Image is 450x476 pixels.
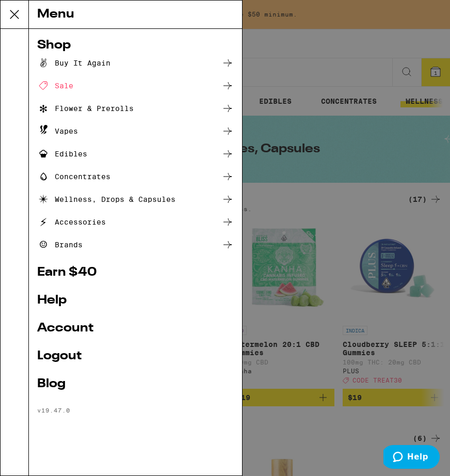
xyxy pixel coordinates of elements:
[37,239,83,251] div: Brands
[37,125,234,137] a: Vapes
[37,57,234,69] a: Buy It Again
[37,350,234,362] a: Logout
[383,445,440,471] iframe: Opens a widget where you can find more information
[37,193,175,205] div: Wellness, Drops & Capsules
[37,148,87,160] div: Edibles
[37,216,234,228] a: Accessories
[37,125,78,137] div: Vapes
[37,80,234,92] a: Sale
[37,216,106,228] div: Accessories
[37,193,234,205] a: Wellness, Drops & Capsules
[37,170,234,183] a: Concentrates
[37,102,134,115] div: Flower & Prerolls
[37,266,234,279] a: Earn $ 40
[37,57,110,69] div: Buy It Again
[37,148,234,160] a: Edibles
[29,1,242,29] div: Menu
[37,378,234,390] a: Blog
[37,407,70,414] span: v 19.47.0
[37,322,234,335] a: Account
[37,239,234,251] a: Brands
[37,80,73,92] div: Sale
[37,170,110,183] div: Concentrates
[37,102,234,115] a: Flower & Prerolls
[37,294,234,307] a: Help
[37,39,234,52] a: Shop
